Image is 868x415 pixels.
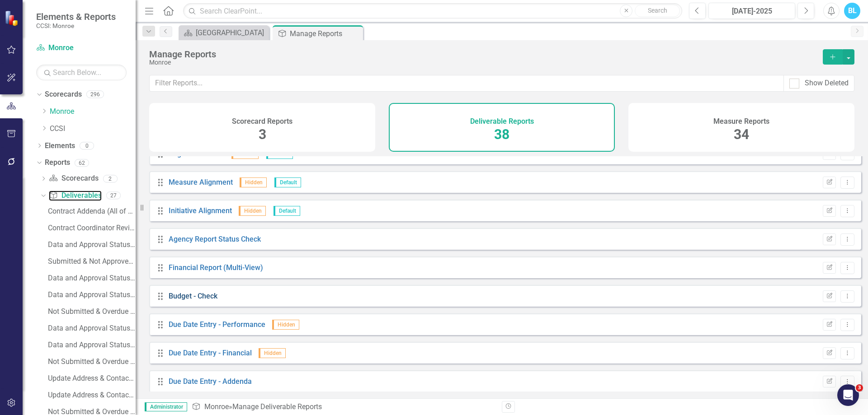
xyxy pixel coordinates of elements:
div: 2 [103,175,118,182]
div: Data and Approval Status (Annual) [48,241,136,249]
h4: Scorecard Reports [232,117,292,126]
a: Data and Approval Status (Annual) [46,238,136,252]
button: BL [844,3,860,19]
span: 3 [856,384,863,392]
a: Data and Approval Status (Q) [46,338,136,352]
input: Search Below... [36,65,127,80]
a: Alignment Matrix [169,149,225,158]
span: Search [648,7,667,14]
span: Default [274,177,301,187]
img: ClearPoint Strategy [5,10,20,26]
h4: Measure Reports [713,117,769,126]
div: Not Submitted & Overdue (CC) [48,358,136,366]
div: Monroe [149,59,814,66]
a: Elements [45,141,75,151]
span: Hidden [240,177,267,187]
a: Submitted & Not Approved (Addenda) [46,254,136,269]
a: CCSI [50,124,136,134]
a: Agency Report Status Check [169,235,261,243]
div: Data and Approval Status (Q) [48,341,136,349]
a: Due Date Entry - Performance [169,320,265,329]
div: 296 [86,91,104,98]
input: Search ClearPoint... [183,3,682,19]
a: Monroe [204,402,229,411]
div: Data and Approval Status (Addenda) [48,291,136,299]
a: Deliverables [49,191,101,201]
a: Monroe [50,107,136,117]
button: [DATE]-2025 [708,3,795,19]
div: [GEOGRAPHIC_DATA] [196,27,267,38]
div: [DATE]-2025 [712,6,792,17]
span: 34 [734,126,749,142]
a: Contract Coordinator Review (All) [46,221,136,235]
a: Budget - Check [169,292,217,300]
a: [GEOGRAPHIC_DATA] [181,27,267,38]
a: Financial Report (Multi-View) [169,263,263,272]
a: Data and Approval Status (Addenda) [46,288,136,302]
div: Manage Reports [290,28,361,39]
iframe: Intercom live chat [837,384,859,406]
small: CCSI: Monroe [36,22,116,29]
a: Not Submitted & Overdue (CC) [46,354,136,369]
a: Scorecards [45,89,82,100]
div: 62 [75,159,89,167]
div: » Manage Deliverable Reports [192,402,495,412]
span: Hidden [272,320,299,330]
a: Update Address & Contacts on Program Landing Page (Finance) [46,371,136,386]
a: Due Date Entry - Financial [169,349,252,357]
div: Update Address & Contacts on Program Landing Page [48,391,136,399]
div: Contract Addenda (All of Monroe) [48,207,136,215]
span: Hidden [239,206,266,216]
div: Not Submitted & Overdue (Addenda) [48,308,136,316]
div: Update Address & Contacts on Program Landing Page (Finance) [48,374,136,382]
div: 27 [106,192,121,200]
div: Data and Approval Status (M) [48,324,136,332]
div: Submitted & Not Approved (Addenda) [48,257,136,266]
h4: Deliverable Reports [470,117,534,126]
div: Data and Approval Status (Finance) [48,274,136,282]
span: Elements & Reports [36,11,116,22]
a: Data and Approval Status (Finance) [46,271,136,285]
input: Filter Reports... [149,75,784,92]
a: Update Address & Contacts on Program Landing Page [46,388,136,402]
div: Contract Coordinator Review (All) [48,224,136,232]
a: Measure Alignment [169,178,233,187]
a: Monroe [36,43,127,53]
span: 38 [494,126,509,142]
a: Reports [45,158,70,168]
a: Contract Addenda (All of Monroe) [46,204,136,219]
span: Hidden [259,348,286,358]
button: Search [635,5,680,17]
a: Scorecards [49,173,98,184]
a: Initiative Alignment [169,206,232,215]
div: Manage Reports [149,49,814,59]
a: Not Submitted & Overdue (Addenda) [46,304,136,319]
div: 0 [80,142,94,149]
span: 3 [259,126,266,142]
span: Default [274,206,300,216]
a: Data and Approval Status (M) [46,321,136,336]
a: Due Date Entry - Addenda [169,377,252,386]
div: Show Deleted [805,78,849,89]
span: Administrator [145,402,187,411]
